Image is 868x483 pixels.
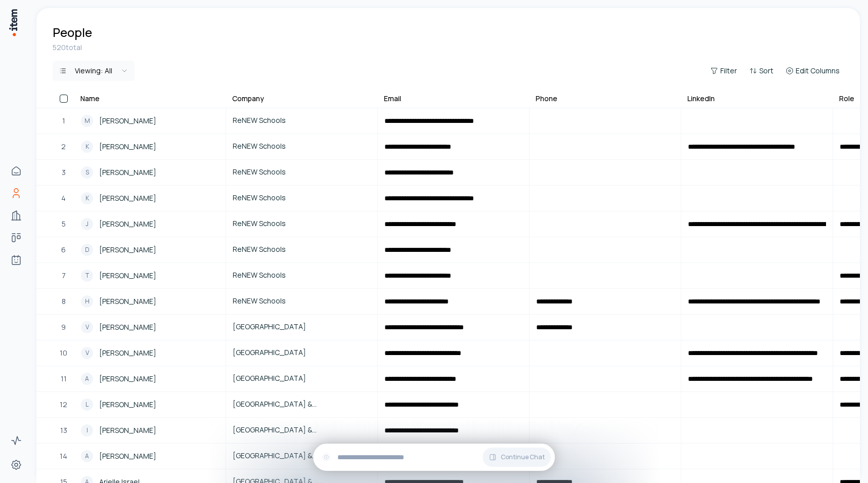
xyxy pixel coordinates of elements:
a: Companies [6,205,26,226]
a: ReNEW Schools [227,186,377,210]
span: 6 [61,244,66,255]
a: ReNEW Schools [227,289,377,314]
a: People [6,183,26,203]
span: 11 [61,373,67,384]
span: 1 [62,115,65,126]
span: [PERSON_NAME] [99,399,156,410]
span: [GEOGRAPHIC_DATA] & [GEOGRAPHIC_DATA] [233,450,371,461]
button: Edit Columns [782,64,844,78]
h1: People [53,24,92,40]
span: Sort [759,66,773,76]
div: Company [232,94,264,104]
span: [PERSON_NAME] [99,218,156,230]
span: 10 [60,347,67,359]
div: S [81,166,93,179]
div: Viewing: [75,66,112,76]
div: D [81,244,93,256]
a: Deals [6,228,26,248]
div: L [81,399,93,411]
span: ReNEW Schools [233,218,371,229]
span: 14 [60,451,67,462]
div: H [81,295,93,308]
span: [PERSON_NAME] [99,115,156,126]
a: ReNEW Schools [227,238,377,262]
a: [GEOGRAPHIC_DATA] & [GEOGRAPHIC_DATA] [227,418,377,443]
span: ReNEW Schools [233,295,371,306]
span: ReNEW Schools [233,270,371,281]
span: Continue Chat [501,453,545,461]
div: K [81,192,93,204]
a: H[PERSON_NAME] [75,289,225,314]
span: ReNEW Schools [233,244,371,255]
span: 5 [62,218,66,230]
span: [GEOGRAPHIC_DATA] [233,321,371,332]
span: ReNEW Schools [233,166,371,178]
div: Name [80,94,100,104]
div: V [81,321,93,333]
a: D[PERSON_NAME] [75,238,225,262]
a: S[PERSON_NAME] [75,160,225,185]
div: I [81,424,93,436]
a: A[PERSON_NAME] [75,367,225,391]
span: 8 [62,296,66,307]
div: A [81,450,93,462]
a: T[PERSON_NAME] [75,264,225,288]
div: A [81,373,93,385]
span: [GEOGRAPHIC_DATA] & [GEOGRAPHIC_DATA] [233,399,371,410]
span: [PERSON_NAME] [99,141,156,152]
span: [PERSON_NAME] [99,373,156,384]
a: V[PERSON_NAME] [75,341,225,365]
a: Home [6,161,26,181]
span: [GEOGRAPHIC_DATA] [233,373,371,384]
a: A[PERSON_NAME] [75,444,225,468]
span: [PERSON_NAME] [99,167,156,178]
div: K [81,141,93,153]
span: 2 [61,141,66,152]
span: ReNEW Schools [233,141,371,152]
a: [GEOGRAPHIC_DATA] & [GEOGRAPHIC_DATA] [227,444,377,468]
span: [GEOGRAPHIC_DATA] & [GEOGRAPHIC_DATA] [233,424,371,435]
a: Activity [6,430,26,451]
a: L[PERSON_NAME] [75,392,225,417]
div: Continue Chat [313,444,555,471]
button: Continue Chat [483,448,551,467]
div: V [81,347,93,359]
span: [PERSON_NAME] [99,270,156,281]
span: [PERSON_NAME] [99,244,156,255]
span: [GEOGRAPHIC_DATA] [233,347,371,358]
span: 4 [61,193,66,204]
div: M [81,115,93,127]
a: K[PERSON_NAME] [75,186,225,210]
span: 3 [62,167,66,178]
a: ReNEW Schools [227,160,377,185]
span: 9 [61,322,66,333]
div: Phone [536,94,557,104]
button: Sort [745,64,777,78]
a: [GEOGRAPHIC_DATA] [227,367,377,391]
a: ReNEW Schools [227,264,377,288]
a: ReNEW Schools [227,135,377,159]
span: [PERSON_NAME] [99,193,156,204]
span: [PERSON_NAME] [99,347,156,359]
button: Filter [706,64,741,78]
a: Agents [6,250,26,270]
a: K[PERSON_NAME] [75,135,225,159]
a: V[PERSON_NAME] [75,315,225,339]
a: [GEOGRAPHIC_DATA] & [GEOGRAPHIC_DATA] [227,392,377,417]
span: 12 [60,399,67,410]
span: [PERSON_NAME] [99,322,156,333]
div: LinkedIn [687,94,715,104]
div: Email [384,94,401,104]
span: Filter [720,66,737,76]
a: M[PERSON_NAME] [75,109,225,133]
span: [PERSON_NAME] [99,296,156,307]
span: 7 [62,270,66,281]
a: [GEOGRAPHIC_DATA] [227,315,377,339]
div: T [81,270,93,282]
a: ReNEW Schools [227,109,377,133]
div: Role [839,94,854,104]
span: [PERSON_NAME] [99,425,156,436]
span: 13 [60,425,67,436]
div: J [81,218,93,230]
div: 520 total [53,42,844,53]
